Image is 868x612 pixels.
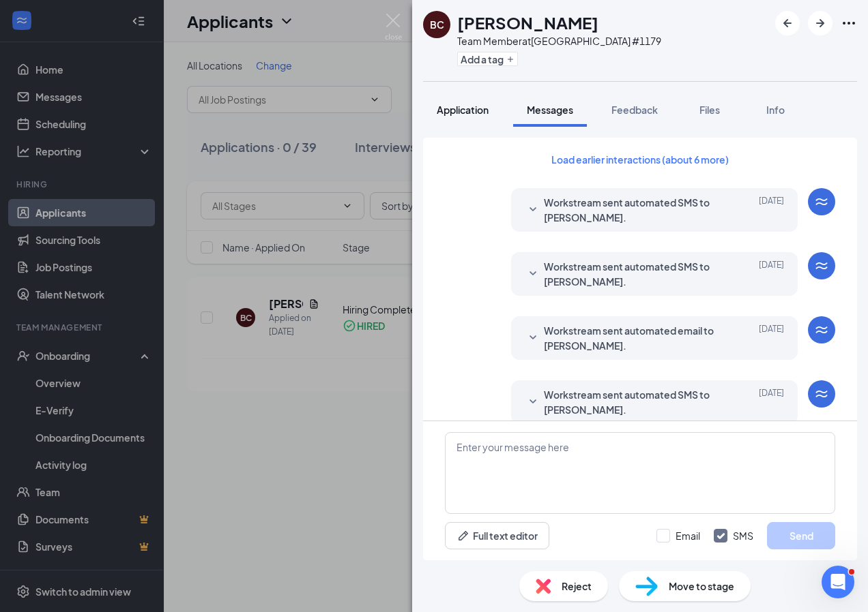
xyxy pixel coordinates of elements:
[759,195,784,225] span: [DATE]
[813,322,830,338] svg: WorkstreamLogo
[779,15,796,31] svg: ArrowLeftNew
[430,18,444,31] div: BC
[759,387,784,417] span: [DATE]
[540,149,740,170] button: Load earlier interactions (about 6 more)
[808,11,833,35] button: ArrowRight
[759,259,784,289] span: [DATE]
[525,330,541,346] svg: SmallChevronDown
[775,11,800,35] button: ArrowLeftNew
[812,15,828,31] svg: ArrowRight
[699,104,720,116] span: Files
[611,104,658,116] span: Feedback
[841,15,857,31] svg: Ellipses
[669,579,734,594] span: Move to stage
[544,259,723,289] span: Workstream sent automated SMS to [PERSON_NAME].
[544,387,723,417] span: Workstream sent automated SMS to [PERSON_NAME].
[759,323,784,353] span: [DATE]
[525,266,541,282] svg: SmallChevronDown
[813,194,830,210] svg: WorkstreamLogo
[822,566,854,598] iframe: Intercom live chat
[457,52,518,66] button: PlusAdd a tag
[525,202,541,218] svg: SmallChevronDown
[544,195,723,225] span: Workstream sent automated SMS to [PERSON_NAME].
[506,55,515,63] svg: Plus
[437,104,489,116] span: Application
[544,323,723,353] span: Workstream sent automated email to [PERSON_NAME].
[457,529,470,542] svg: Pen
[766,104,785,116] span: Info
[457,11,598,34] h1: [PERSON_NAME]
[767,522,835,549] button: Send
[527,104,573,116] span: Messages
[562,579,592,594] span: Reject
[525,394,541,410] svg: SmallChevronDown
[457,34,661,48] div: Team Member at [GEOGRAPHIC_DATA] #1179
[813,258,830,274] svg: WorkstreamLogo
[445,522,549,549] button: Full text editorPen
[813,386,830,402] svg: WorkstreamLogo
